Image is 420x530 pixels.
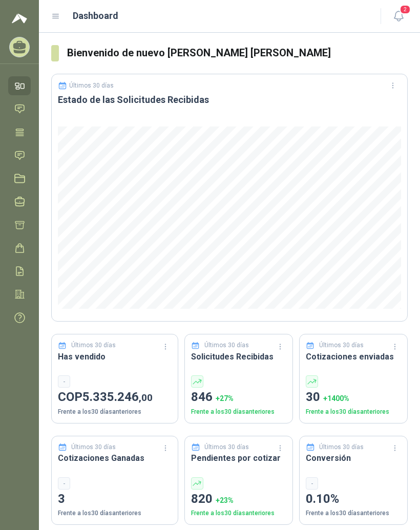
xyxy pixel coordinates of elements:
span: + 1400 % [323,394,349,402]
span: + 27 % [216,394,234,402]
p: 846 [191,388,286,407]
div: - [58,477,70,490]
h3: Solicitudes Recibidas [191,350,286,363]
h3: Cotizaciones Ganadas [58,452,172,464]
p: COP [58,388,172,407]
p: Frente a los 30 días anteriores [306,508,401,518]
p: 30 [306,388,401,407]
span: 2 [400,5,411,14]
h3: Bienvenido de nuevo [PERSON_NAME] [PERSON_NAME] [67,45,408,61]
button: 2 [389,7,408,26]
p: 0.10% [306,490,401,509]
h3: Conversión [306,452,401,464]
p: Últimos 30 días [204,442,249,452]
p: Últimos 30 días [69,82,114,89]
p: Últimos 30 días [319,341,364,350]
p: Últimos 30 días [319,442,364,452]
p: Frente a los 30 días anteriores [191,508,286,518]
h1: Dashboard [73,9,118,23]
p: Últimos 30 días [71,442,116,452]
p: 820 [191,490,286,509]
h3: Pendientes por cotizar [191,452,286,464]
p: Frente a los 30 días anteriores [58,407,172,417]
p: Frente a los 30 días anteriores [58,508,172,518]
h3: Has vendido [58,350,172,363]
span: + 23 % [216,496,234,504]
h3: Estado de las Solicitudes Recibidas [58,94,401,106]
p: Últimos 30 días [204,341,249,350]
p: Últimos 30 días [71,341,116,350]
p: 3 [58,490,172,509]
span: 5.335.246 [82,390,153,404]
div: - [306,477,318,490]
h3: Cotizaciones enviadas [306,350,401,363]
img: Logo peakr [12,12,27,25]
div: - [58,375,70,388]
span: ,00 [139,392,153,404]
p: Frente a los 30 días anteriores [306,407,401,417]
p: Frente a los 30 días anteriores [191,407,286,417]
